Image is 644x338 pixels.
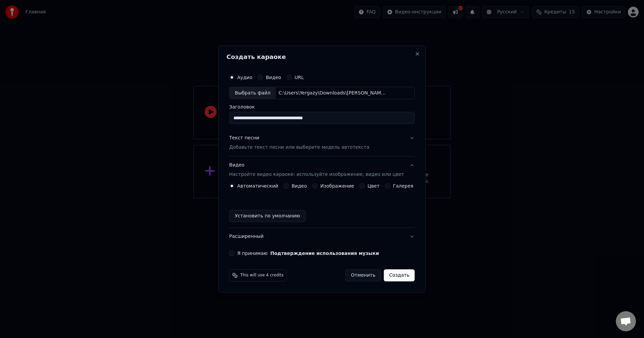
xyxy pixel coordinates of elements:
button: Я принимаю [270,251,379,256]
span: This will use 4 credits [240,273,283,278]
label: Заголовок [229,105,415,110]
div: ВидеоНастройте видео караоке: используйте изображение, видео или цвет [229,183,415,227]
label: URL [294,75,304,80]
button: ВидеоНастройте видео караоке: используйте изображение, видео или цвет [229,157,415,184]
p: Настройте видео караоке: используйте изображение, видео или цвет [229,171,404,178]
label: Автоматический [237,184,278,188]
h2: Создать караоке [226,54,417,60]
button: Отменить [345,269,381,281]
button: Расширенный [229,228,415,245]
button: Создать [384,269,415,281]
label: Галерея [393,184,414,188]
div: C:\Users\Yergazy\Downloads\[PERSON_NAME] - В океане глаз твоих тону.mp3 [276,90,390,96]
label: Изображение [320,184,354,188]
div: Видео [229,162,404,178]
label: Аудио [237,75,252,80]
button: Установить по умолчанию [229,210,306,222]
label: Видео [266,75,281,80]
p: Добавьте текст песни или выберите модель автотекста [229,144,369,151]
button: Текст песниДобавьте текст песни или выберите модель автотекста [229,130,415,156]
label: Видео [291,184,307,188]
div: Выбрать файл [229,87,276,99]
div: Текст песни [229,135,259,142]
label: Я принимаю [237,251,379,256]
label: Цвет [368,184,380,188]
